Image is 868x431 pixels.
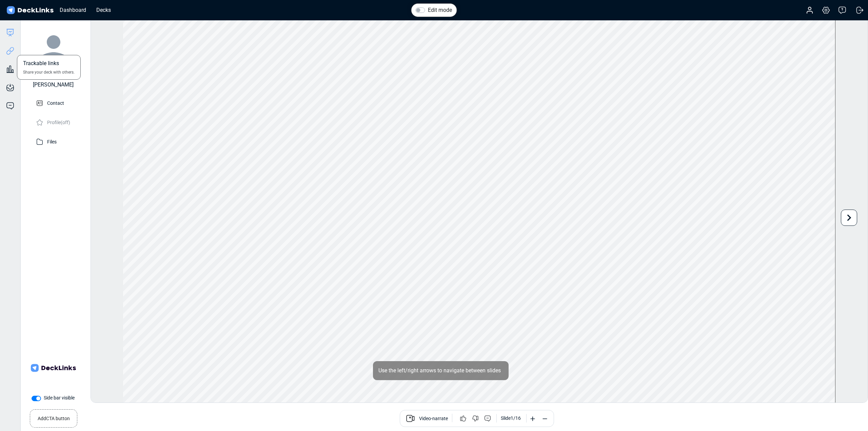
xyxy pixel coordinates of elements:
span: Video-narrate [419,415,448,423]
p: Files [47,137,57,145]
span: Trackable links [23,59,59,69]
small: Add CTA button [38,412,70,422]
div: Decks [93,6,114,14]
p: Contact [47,98,64,107]
div: [PERSON_NAME] [33,81,74,89]
span: Share your deck with others. [23,69,75,75]
p: Profile (off) [47,118,70,126]
img: DeckLinks [5,5,55,15]
label: Side bar visible [44,394,75,401]
img: Company Banner [29,344,77,392]
div: Use the left/right arrows to navigate between slides [373,361,509,380]
label: Edit mode [428,6,452,14]
div: Dashboard [56,6,90,14]
div: Slide 1 / 16 [501,415,521,422]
